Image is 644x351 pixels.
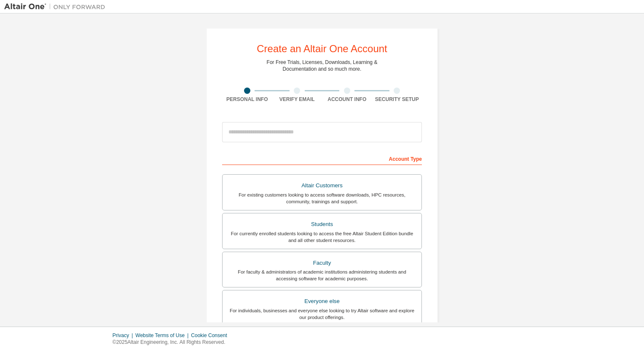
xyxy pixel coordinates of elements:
div: Cookie Consent [191,332,232,339]
div: For faculty & administrators of academic institutions administering students and accessing softwa... [228,269,416,282]
img: Altair One [4,3,110,11]
div: Security Setup [372,96,422,103]
div: For individuals, businesses and everyone else looking to try Altair software and explore our prod... [228,307,416,321]
div: Students [228,218,416,230]
div: For existing customers looking to access software downloads, HPC resources, community, trainings ... [228,191,416,205]
div: Personal Info [222,96,272,103]
div: For Free Trials, Licenses, Downloads, Learning & Documentation and so much more. [267,59,378,72]
div: Account Type [222,152,422,165]
p: © 2025 Altair Engineering, Inc. All Rights Reserved. [113,339,232,346]
div: Privacy [113,332,135,339]
div: Faculty [228,257,416,269]
div: For currently enrolled students looking to access the free Altair Student Edition bundle and all ... [228,230,416,244]
div: Everyone else [228,295,416,307]
div: Account Info [322,96,372,103]
div: Altair Customers [228,180,416,191]
div: Create an Altair One Account [257,44,387,54]
div: Verify Email [272,96,322,103]
div: Website Terms of Use [135,332,191,339]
